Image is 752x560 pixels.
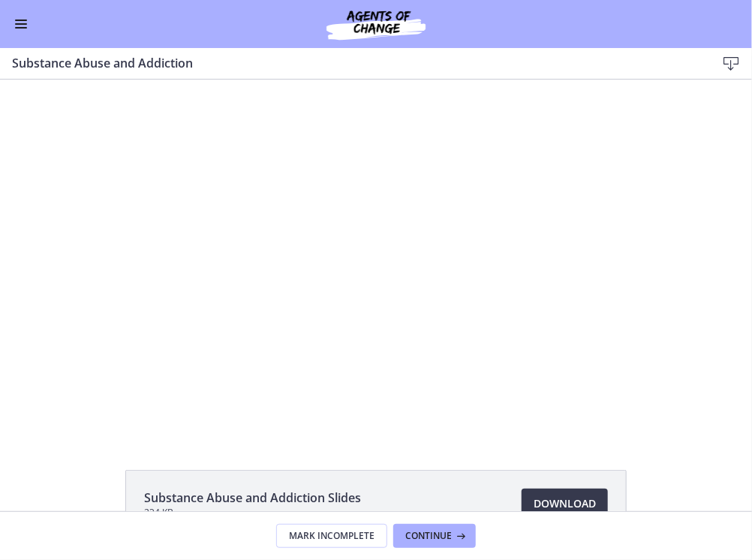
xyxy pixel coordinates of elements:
button: Enable menu [12,15,30,33]
span: Continue [405,530,452,542]
span: 234 KB [144,507,361,519]
img: Agents of Change [286,6,466,42]
span: Mark Incomplete [289,530,374,542]
span: Substance Abuse and Addiction Slides [144,489,361,507]
span: Download [534,495,596,513]
h3: Substance Abuse and Addiction [12,54,692,72]
a: Download [522,489,608,519]
button: Continue [393,524,476,548]
button: Mark Incomplete [276,524,387,548]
